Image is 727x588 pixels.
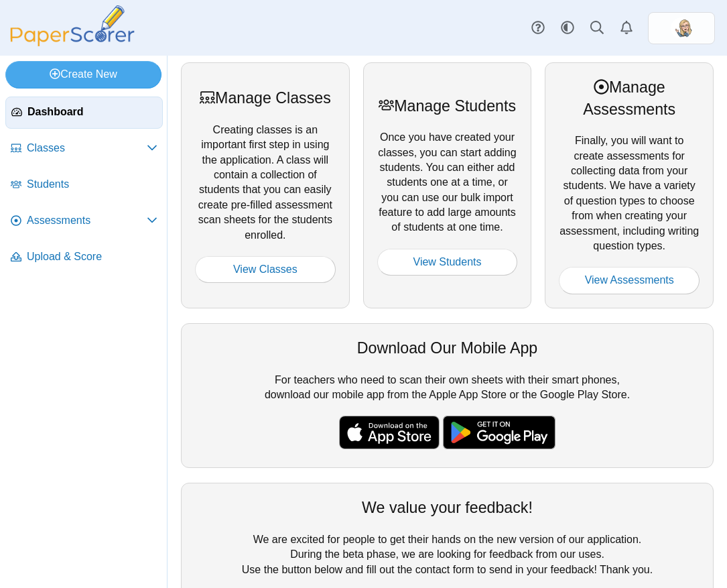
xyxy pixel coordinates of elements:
a: ps.zKYLFpFWctilUouI [648,12,715,44]
span: Classes [27,141,147,156]
div: Finally, you will want to create assessments for collecting data from your students. We have a va... [545,62,714,308]
a: PaperScorer [5,37,139,48]
span: Emily Wasley [671,17,692,39]
span: Dashboard [27,105,157,119]
a: Students [5,169,163,201]
div: Manage Assessments [559,76,700,120]
a: Create New [5,61,161,88]
a: View Assessments [559,267,700,294]
img: PaperScorer [5,5,139,46]
img: ps.zKYLFpFWctilUouI [671,17,692,39]
a: View Students [377,249,518,276]
a: Alerts [612,13,641,43]
div: Manage Students [377,95,518,117]
div: Download Our Mobile App [195,337,700,359]
div: Manage Classes [195,87,336,109]
a: Assessments [5,205,163,237]
img: apple-store-badge.svg [339,416,440,449]
div: We value your feedback! [195,497,700,518]
a: View Classes [195,256,336,283]
a: Classes [5,133,163,165]
span: Students [27,177,157,192]
div: For teachers who need to scan their own sheets with their smart phones, download our mobile app f... [181,323,714,468]
div: Once you have created your classes, you can start adding students. You can either add students on... [363,62,532,308]
span: Upload & Score [27,249,157,264]
div: Creating classes is an important first step in using the application. A class will contain a coll... [181,62,350,308]
span: Assessments [27,213,147,228]
a: Dashboard [5,97,163,129]
img: google-play-badge.png [443,416,555,449]
a: Upload & Score [5,241,163,274]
